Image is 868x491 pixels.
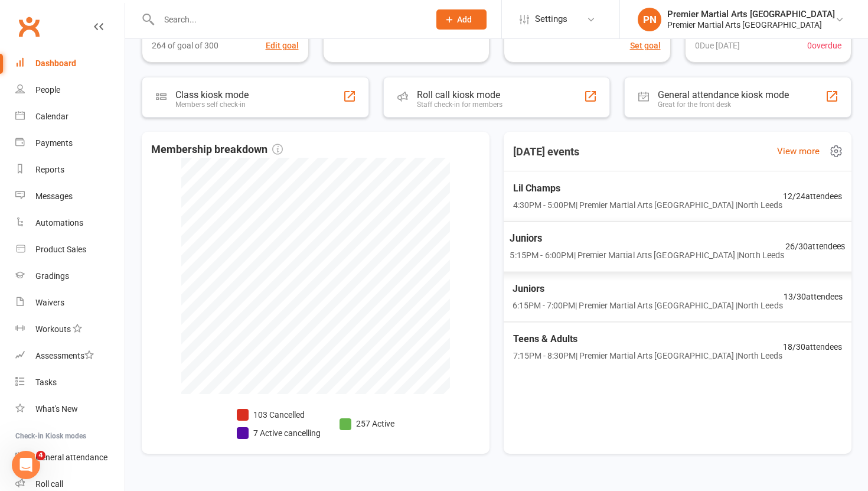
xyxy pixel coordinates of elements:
div: Premier Martial Arts [GEOGRAPHIC_DATA] [667,9,835,19]
a: What's New [15,396,125,422]
a: Messages [15,183,125,210]
button: Set goal [630,39,661,52]
a: Payments [15,130,125,157]
span: 5:15PM - 6:00PM | Premier Martial Arts [GEOGRAPHIC_DATA] | North Leeds [510,249,784,262]
a: Product Sales [15,236,125,263]
li: 7 Active cancelling [237,427,321,440]
span: 6:15PM - 7:00PM | Premier Martial Arts [GEOGRAPHIC_DATA] | North Leeds [513,299,782,312]
a: Calendar [15,103,125,130]
div: General attendance kiosk mode [658,89,789,100]
span: 0 overdue [807,39,841,52]
a: Clubworx [14,12,44,41]
div: Tasks [35,378,57,387]
h3: [DATE] events [504,141,589,162]
div: Product Sales [35,245,86,254]
div: Messages [35,191,73,201]
button: Edit goal [266,39,299,52]
span: 26 / 30 attendees [785,240,846,253]
span: Juniors [513,281,782,297]
span: Settings [535,6,567,32]
input: Search... [155,11,421,28]
button: Add [436,9,487,30]
div: Assessments [35,351,94,360]
a: Reports [15,157,125,183]
a: General attendance kiosk mode [15,444,125,471]
a: Gradings [15,263,125,290]
div: Reports [35,165,64,174]
a: Workouts [15,316,125,343]
div: General attendance [35,453,107,462]
a: View more [777,144,820,158]
div: People [35,85,60,95]
span: Membership breakdown [151,141,283,158]
span: Lil Champs [513,181,782,196]
div: Dashboard [35,58,76,68]
div: Payments [35,138,73,148]
a: Waivers [15,290,125,316]
span: 13 / 30 attendees [784,290,843,303]
div: Gradings [35,271,69,281]
li: 103 Cancelled [237,408,321,421]
div: Waivers [35,298,64,307]
div: What's New [35,404,78,414]
div: Workouts [35,324,71,334]
a: Dashboard [15,50,125,77]
span: 18 / 30 attendees [783,340,842,353]
li: 257 Active [340,417,394,430]
a: Tasks [15,369,125,396]
span: 12 / 24 attendees [783,190,842,203]
div: Members self check-in [175,100,249,109]
div: Automations [35,218,83,227]
span: 0 Due [DATE] [695,39,740,52]
span: 4:30PM - 5:00PM | Premier Martial Arts [GEOGRAPHIC_DATA] | North Leeds [513,199,782,212]
div: PN [638,8,661,31]
a: Assessments [15,343,125,369]
a: Automations [15,210,125,236]
div: Great for the front desk [658,100,789,109]
div: Premier Martial Arts [GEOGRAPHIC_DATA] [667,19,835,30]
span: Juniors [510,231,784,246]
span: Teens & Adults [513,331,782,347]
div: Calendar [35,112,68,121]
div: Roll call [35,479,63,489]
div: Roll call kiosk mode [417,89,502,100]
span: Add [457,15,472,24]
a: People [15,77,125,103]
div: Staff check-in for members [417,100,502,109]
div: Class kiosk mode [175,89,249,100]
iframe: Intercom live chat [12,451,40,479]
span: 264 of goal of 300 [152,39,218,52]
span: 7:15PM - 8:30PM | Premier Martial Arts [GEOGRAPHIC_DATA] | North Leeds [513,349,782,362]
span: 4 [36,451,45,460]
